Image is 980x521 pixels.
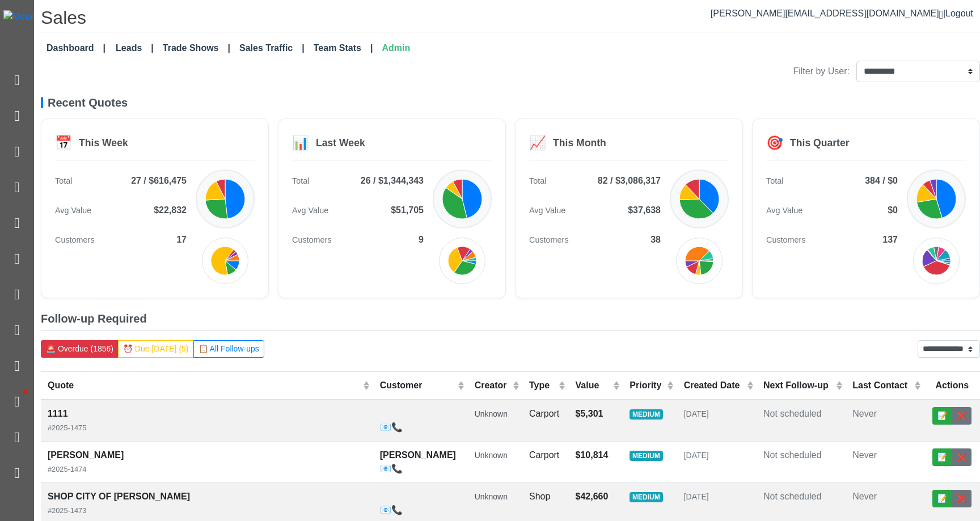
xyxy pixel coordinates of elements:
[225,255,239,261] path: Erik: 2 quotes ($0)
[763,450,821,460] span: Not scheduled
[235,37,309,60] a: Sales Traffic
[576,492,609,501] strong: $42,660
[852,450,877,460] span: Never
[205,181,225,200] path: RV Cover: 5 quotes
[936,179,956,218] path: Shop: 174 quotes
[522,442,569,483] td: Carport
[936,247,945,261] path: Lydia: 31 quotes ($0)
[41,96,980,109] h5: Recent Quotes
[454,261,476,275] path: Frank: 8 quotes ($0)
[41,7,980,32] h1: Sales
[699,179,719,213] path: Shop: 31 quotes
[936,250,951,261] path: Erik: 43 quotes ($0)
[763,409,821,418] span: Not scheduled
[522,400,569,442] td: Carport
[316,135,365,150] div: Last Week
[225,179,245,219] path: Carport: 13 quotes
[766,133,783,153] div: 🎯
[380,422,391,432] a: 📧
[650,233,661,247] span: 38
[630,409,662,420] span: MEDIUM
[685,261,699,267] path: Mark: 6 quotes ($0)
[216,179,225,199] path: Shed: 2 quotes
[932,407,952,425] button: 📝
[793,65,850,78] label: Filter by User:
[630,451,662,461] span: MEDIUM
[111,37,158,60] a: Leads
[48,423,86,432] small: #2025-1475
[699,261,713,262] path: Neil: 1 quotes ($0)
[628,204,661,217] span: $37,638
[553,135,606,150] div: This Month
[205,199,227,219] path: Shop: 7 quotes
[888,204,898,217] span: $0
[529,175,546,188] span: Total
[309,37,378,60] a: Team Stats
[457,247,470,261] path: Customercare: 4 quotes ($0)
[684,492,709,501] span: [DATE]
[462,261,476,264] path: Neil: 1 quotes ($0)
[48,465,86,473] small: #2025-1474
[292,133,309,153] div: 📊
[462,257,476,261] path: Jeff: 1 quotes ($0)
[945,9,973,18] span: Logout
[475,379,510,392] div: Creator
[763,492,821,501] span: Not scheduled
[699,259,713,261] path: Jeff: 2 quotes ($0)
[377,37,415,60] a: Admin
[630,492,662,502] span: MEDIUM
[923,180,936,199] path: null: 25 quotes
[766,175,783,188] span: Total
[928,247,936,261] path: Mark: 28 quotes ($0)
[292,234,332,247] span: Customers
[686,179,699,199] path: Shed: 10 quotes
[48,450,124,460] strong: [PERSON_NAME]
[922,250,936,266] path: Geno: 79 quotes ($0)
[391,204,424,217] span: $51,705
[763,379,833,392] div: Next Follow-up
[679,185,699,200] path: RV Cover: 11 quotes
[766,205,802,217] span: Avg Value
[934,247,939,261] path: Customercare: 22 quotes ($0)
[48,409,68,418] strong: 1111
[41,312,980,331] h5: Follow-up Required
[529,205,565,217] span: Avg Value
[932,448,952,466] button: 📝
[766,234,806,247] span: Customers
[154,204,187,217] span: $22,832
[684,409,709,418] span: [DATE]
[576,409,603,418] strong: $5,301
[55,205,91,217] span: Avg Value
[118,340,194,358] button: ⏰ Due [DATE] (5)
[225,249,236,261] path: Geno: 1 quotes ($0)
[391,464,403,473] a: 📞
[475,409,508,418] span: Unknown
[930,179,936,199] path: Shed: 20 quotes
[687,261,699,274] path: Customercare: 11 quotes ($0)
[685,247,709,261] path: Lydia: 31 quotes ($0)
[936,261,951,265] path: Whitney: 8 quotes ($0)
[211,247,234,275] path: Lydia: 17 quotes ($0)
[952,407,971,425] button: ❌
[3,10,103,24] img: Metals Direct Inc Logo
[380,464,391,473] a: 📧
[630,379,664,392] div: Priority
[55,133,72,153] div: 📅
[453,179,462,199] path: Shed: 2 quotes
[380,505,391,515] a: 📧
[361,174,424,188] span: 26 / $1,344,343
[48,506,86,515] small: #2025-1473
[916,199,942,219] path: Carport: 104 quotes
[448,248,462,273] path: Lydia: 9 quotes ($0)
[380,450,456,460] strong: [PERSON_NAME]
[852,492,877,501] span: Never
[176,233,187,247] span: 17
[225,252,238,261] path: Frank: 1 quotes ($0)
[711,9,943,18] a: [PERSON_NAME][EMAIL_ADDRESS][DOMAIN_NAME]
[380,379,455,392] div: Customer
[529,133,546,153] div: 📈
[292,175,309,188] span: Total
[48,492,190,501] strong: SHOP CITY OF [PERSON_NAME]
[446,181,462,199] path: RV Cover: 2 quotes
